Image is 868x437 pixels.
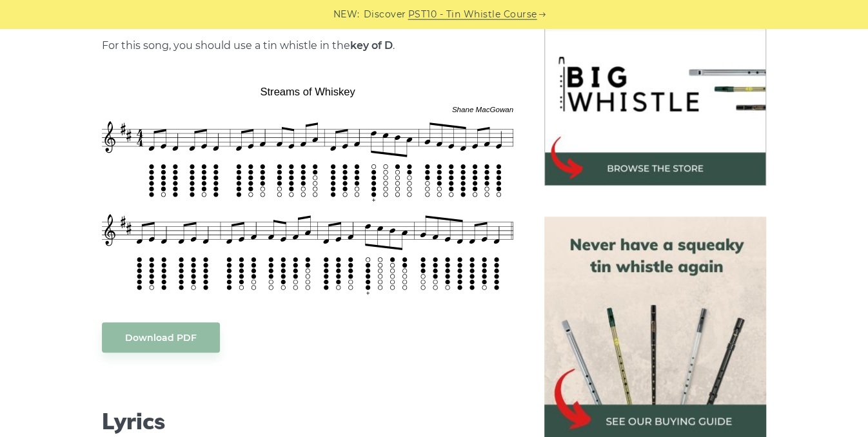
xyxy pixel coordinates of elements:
[102,81,513,296] img: Streams of Whiskey Tin Whistle Tab & Sheet Music
[102,37,513,54] p: For this song, you should use a tin whistle in the .
[102,322,220,353] a: Download PDF
[350,39,393,52] strong: key of D
[102,409,513,435] h2: Lyrics
[408,7,537,22] a: PST10 - Tin Whistle Course
[333,7,360,22] span: NEW:
[364,7,406,22] span: Discover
